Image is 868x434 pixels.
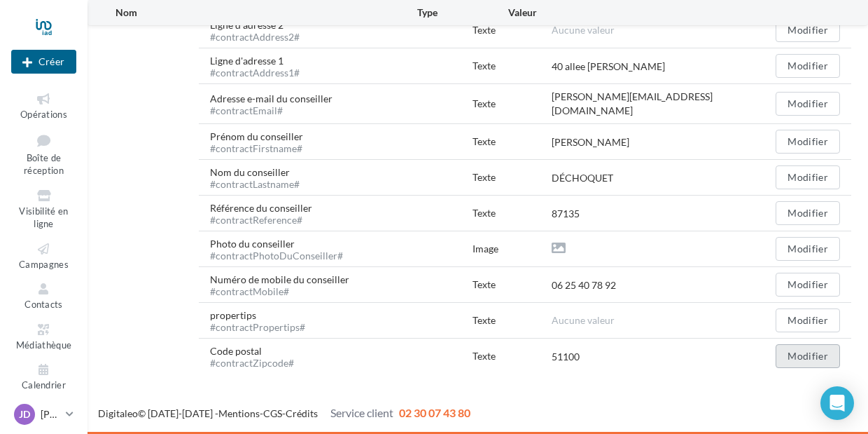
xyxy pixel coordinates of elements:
[472,59,551,73] div: Texte
[115,6,417,20] div: Nom
[210,344,305,368] div: Code postal
[286,407,318,419] a: Crédits
[552,278,616,292] div: 06 25 40 78 92
[820,386,854,420] div: Open Intercom Messenger
[210,201,323,225] div: Référence du conseiller
[210,165,311,189] div: Nom du conseiller
[98,407,470,419] span: © [DATE]-[DATE] - - -
[11,401,76,428] a: JD [PERSON_NAME]
[210,144,303,154] div: #contractFirstname#
[20,109,67,120] span: Opérations
[210,106,332,116] div: #contractEmail#
[552,24,615,36] span: Aucune valeur
[210,68,300,78] div: #contractAddress1#
[24,152,64,177] span: Boîte de réception
[210,323,305,332] div: #contractPropertips#
[472,23,551,37] div: Texte
[11,185,76,233] a: Visibilité en ligne
[776,344,840,368] button: Modifier
[11,50,76,74] button: Créer
[11,50,76,74] div: Nouvelle campagne
[11,238,76,273] a: Campagnes
[210,215,312,225] div: #contractReference#
[552,90,762,118] div: [PERSON_NAME][EMAIL_ADDRESS][DOMAIN_NAME]
[210,237,354,261] div: Photo du conseiller
[508,6,750,20] div: Valeur
[19,407,30,421] span: JD
[210,130,314,154] div: Prénom du conseiller
[472,170,551,184] div: Texte
[552,350,580,364] div: 51100
[776,201,840,225] button: Modifier
[776,165,840,189] button: Modifier
[210,273,360,297] div: Numéro de mobile du conseiller
[22,379,66,391] span: Calendrier
[19,259,69,270] span: Campagnes
[552,60,665,74] div: 40 allee [PERSON_NAME]
[472,135,551,149] div: Texte
[472,278,551,292] div: Texte
[210,32,300,42] div: #contractAddress2#
[776,237,840,261] button: Modifier
[11,319,76,353] a: Médiathèque
[210,308,316,332] div: propertips
[776,130,840,154] button: Modifier
[218,407,260,419] a: Mentions
[776,18,840,42] button: Modifier
[11,88,76,123] a: Opérations
[210,92,344,116] div: Adresse e-mail du conseiller
[11,278,76,313] a: Contacts
[776,54,840,78] button: Modifier
[776,308,840,332] button: Modifier
[552,207,580,221] div: 87135
[210,251,343,261] div: #contractPhotoDuConseiller#
[552,135,629,149] div: [PERSON_NAME]
[210,358,294,368] div: #contractZipcode#
[210,54,311,78] div: Ligne d'adresse 1
[472,349,551,363] div: Texte
[417,6,507,20] div: Type
[776,273,840,297] button: Modifier
[472,97,551,111] div: Texte
[472,206,551,220] div: Texte
[41,407,60,421] p: [PERSON_NAME]
[399,406,470,419] span: 02 30 07 43 80
[16,339,72,351] span: Médiathèque
[776,92,840,116] button: Modifier
[98,407,138,419] a: Digitaleo
[552,171,613,185] div: DÉCHOQUET
[210,18,311,42] div: Ligne d'adresse 2
[472,313,551,327] div: Texte
[210,287,349,297] div: #contractMobile#
[210,179,300,189] div: #contractLastname#
[472,242,551,256] div: Image
[24,299,63,310] span: Contacts
[11,128,76,179] a: Boîte de réception
[552,314,615,326] span: Aucune valeur
[19,205,68,230] span: Visibilité en ligne
[330,406,393,419] span: Service client
[263,407,282,419] a: CGS
[11,359,76,393] a: Calendrier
